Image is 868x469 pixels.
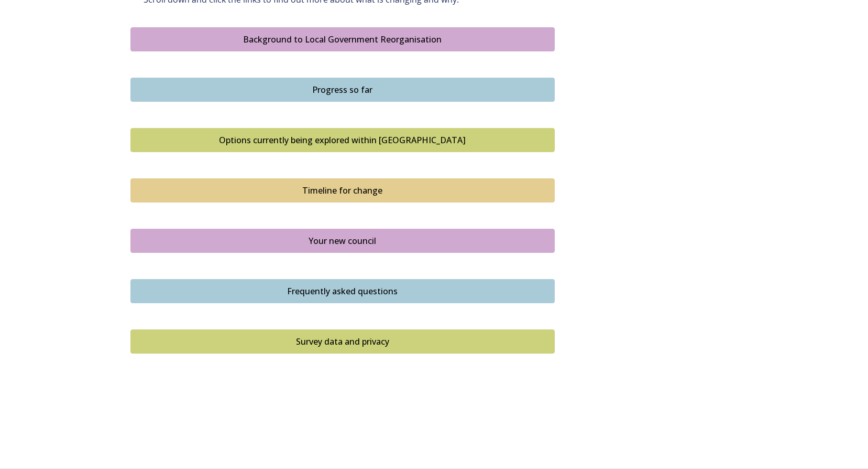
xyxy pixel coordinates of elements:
[130,229,555,253] button: Your new council
[130,27,555,51] button: Background to Local Government Reorganisation
[136,134,549,146] div: Options currently being explored within [GEOGRAPHIC_DATA]
[136,33,549,46] div: Background to Local Government Reorganisation
[130,78,555,102] button: Progress so far
[136,83,549,96] div: Progress so far
[136,335,549,348] div: Survey data and privacy
[130,178,555,202] button: Timeline for change
[130,128,555,152] button: Options currently being explored within West Sussex
[136,184,549,197] div: Timeline for change
[136,285,549,297] div: Frequently asked questions
[136,235,549,247] div: Your new council
[130,329,555,354] button: Survey data and privacy
[130,279,555,303] button: Frequently asked questions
